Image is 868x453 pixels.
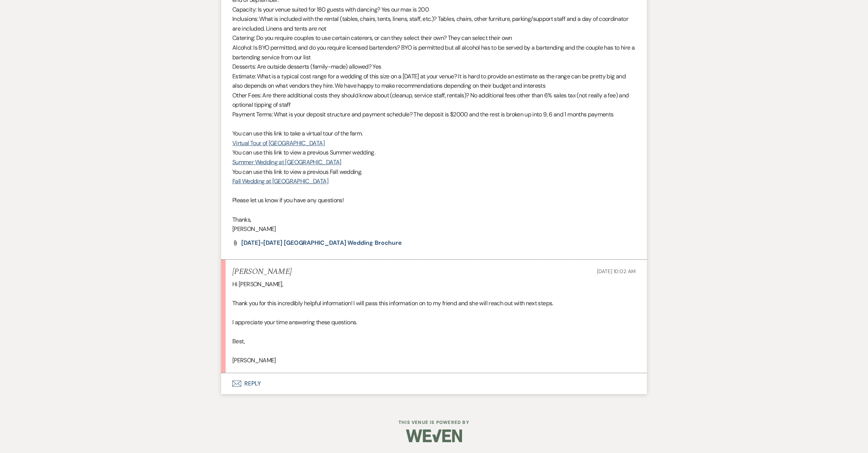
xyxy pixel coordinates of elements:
[232,168,362,176] span: You can use this link to view a previous Fall wedding.
[241,240,402,246] a: [DATE]-[DATE] [GEOGRAPHIC_DATA] Wedding Brochure
[221,373,647,394] button: Reply
[597,268,636,275] span: [DATE] 10:02 AM
[232,72,626,90] span: Estimate: What is a typical cost range for a wedding of this size on a [DATE] at your venue? It i...
[232,148,636,157] p: You can use this link to view a previous Summer wedding.
[232,196,636,205] p: Please let us know if you have any questions!
[406,423,462,449] img: Weven Logo
[232,44,635,61] span: Alcohol: Is BYO permitted, and do you require licensed bartenders? BYO is permitted but all alcoh...
[232,91,629,109] span: Other Fees: Are there additional costs they should know about (cleanup, service staff, rentals)? ...
[232,63,381,71] span: Desserts: Are outside desserts (family-made) allowed? Yes
[232,34,512,42] span: Catering: Do you require couples to use certain caterers, or can they select their own? They can ...
[241,239,402,247] span: [DATE]-[DATE] [GEOGRAPHIC_DATA] Wedding Brochure
[232,279,636,365] div: Hi [PERSON_NAME], Thank you for this incredibly helpful information! I will pass this information...
[232,139,325,147] a: Virtual Tour of [GEOGRAPHIC_DATA]
[232,110,614,118] span: Payment Terms: What is your deposit structure and payment schedule? The deposit is $2000 and the ...
[232,158,341,166] a: Summer Wedding at [GEOGRAPHIC_DATA]
[232,215,636,225] p: Thanks,
[232,224,636,234] p: [PERSON_NAME]
[232,177,328,185] a: Fall Wedding at [GEOGRAPHIC_DATA]
[232,15,628,32] span: Inclusions: What is included with the rental (tables, chairs, tents, linens, staff, etc.)? Tables...
[232,267,292,277] h5: [PERSON_NAME]
[232,6,429,13] span: Capacity: Is your venue suited for 180 guests with dancing? Yes our max is 200
[232,129,636,138] p: You can use this link to take a virtual tour of the farm.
